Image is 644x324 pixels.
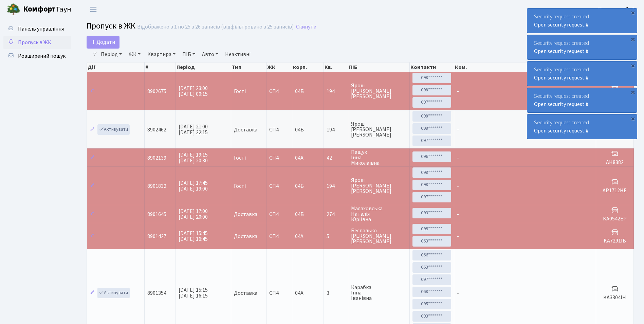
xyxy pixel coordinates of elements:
[295,289,303,297] span: 04А
[234,127,257,132] span: Доставка
[18,25,64,33] span: Панель управління
[147,126,166,133] span: 8902462
[454,62,596,72] th: Ком.
[147,154,166,162] span: 8902139
[18,52,66,60] span: Розширений пошук
[629,36,636,42] div: ×
[269,127,289,132] span: СП4
[231,62,267,72] th: Тип
[599,216,631,222] h5: КА0542ЕР
[234,89,246,94] span: Гості
[234,183,246,189] span: Гості
[91,38,115,46] span: Додати
[147,211,166,218] span: 8901645
[97,124,130,135] a: Активувати
[327,234,345,239] span: 5
[527,61,637,86] div: Security request created
[179,230,208,243] span: [DATE] 15:45 [DATE] 16:45
[269,183,289,189] span: СП4
[324,62,348,72] th: Кв.
[295,233,303,240] span: 04А
[327,155,345,161] span: 42
[18,39,51,46] span: Пропуск в ЖК
[351,228,407,244] span: Беспалько [PERSON_NAME] [PERSON_NAME]
[97,288,130,298] a: Активувати
[410,62,454,72] th: Контакти
[457,233,459,240] span: -
[327,89,345,94] span: 194
[3,36,71,49] a: Пропуск в ЖК
[629,115,636,122] div: ×
[629,9,636,16] div: ×
[457,211,459,218] span: -
[269,89,289,94] span: СП4
[179,123,208,136] span: [DATE] 21:00 [DATE] 22:15
[351,178,407,194] span: Ярош [PERSON_NAME] [PERSON_NAME]
[295,211,304,218] span: 04Б
[126,49,143,60] a: ЖК
[527,114,637,139] div: Security request created
[147,233,166,240] span: 8901427
[269,290,289,296] span: СП4
[179,286,208,300] span: [DATE] 15:15 [DATE] 16:15
[295,126,304,133] span: 04Б
[3,49,71,63] a: Розширений пошук
[87,36,119,49] a: Додати
[598,6,636,13] b: Консьєрж б. 4.
[348,62,410,72] th: ПІБ
[527,88,637,112] div: Security request created
[234,290,257,296] span: Доставка
[295,182,304,190] span: 04Б
[87,62,145,72] th: Дії
[234,234,257,239] span: Доставка
[457,154,459,162] span: -
[145,49,178,60] a: Квартира
[23,4,71,15] span: Таун
[457,182,459,190] span: -
[147,88,166,95] span: 8902675
[7,3,20,16] img: logo.png
[534,48,589,55] a: Open security request #
[327,290,345,296] span: 3
[222,49,253,60] a: Неактивні
[598,5,636,14] a: Консьєрж б. 4.
[599,294,631,301] h5: KA3304IH
[179,85,208,98] span: [DATE] 23:00 [DATE] 00:15
[629,89,636,95] div: ×
[327,212,345,217] span: 274
[296,24,316,30] a: Скинути
[534,74,589,82] a: Open security request #
[137,24,295,30] div: Відображено з 1 по 25 з 26 записів (відфільтровано з 25 записів).
[527,8,637,33] div: Security request created
[266,62,292,72] th: ЖК
[527,35,637,59] div: Security request created
[3,22,71,36] a: Панель управління
[179,208,208,221] span: [DATE] 17:00 [DATE] 20:00
[98,49,125,60] a: Період
[295,88,304,95] span: 04Б
[457,126,459,133] span: -
[351,149,407,166] span: Пащук Інна Миколаївна
[269,155,289,161] span: СП4
[145,62,176,72] th: #
[179,151,208,164] span: [DATE] 19:15 [DATE] 20:30
[176,62,231,72] th: Період
[85,4,102,15] button: Переключити навігацію
[179,179,208,193] span: [DATE] 17:45 [DATE] 19:00
[269,234,289,239] span: СП4
[292,62,324,72] th: корп.
[147,182,166,190] span: 8901832
[534,101,589,108] a: Open security request #
[269,212,289,217] span: СП4
[180,49,198,60] a: ПІБ
[23,4,56,15] b: Комфорт
[147,289,166,297] span: 8901354
[599,159,631,166] h5: АН8382
[629,62,636,69] div: ×
[457,289,459,297] span: -
[327,127,345,132] span: 194
[599,187,631,194] h5: AP1712HE
[199,49,221,60] a: Авто
[87,20,135,32] span: Пропуск в ЖК
[534,127,589,134] a: Open security request #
